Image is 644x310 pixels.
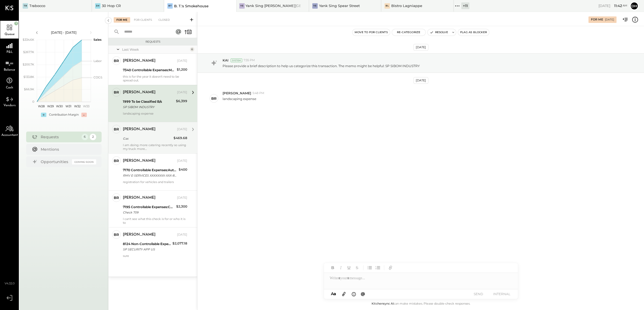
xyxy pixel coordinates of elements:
text: Sales [94,38,102,42]
div: 30 Hop CR [102,3,121,8]
div: BL [385,3,390,9]
div: br [114,232,119,237]
div: $2,300 [176,204,187,209]
text: $200.7K [23,63,34,66]
div: + 11 [461,2,469,9]
div: 8124 Non-Controllable Expenses:Occupancy:Utilities:Security System [123,241,171,247]
div: $469.68 [174,135,187,141]
div: Opportunities [41,159,69,164]
div: RMV E-SERVICES XXXXXXXX-XXX-8000 MA XXXX2005 [123,173,177,178]
div: [DATE] [177,196,187,200]
a: Balance [0,56,19,74]
div: Bistro Lagniappe [391,3,422,8]
button: Aa [329,291,338,297]
div: [DATE] [598,3,627,8]
button: Italic [337,264,344,271]
span: [PERSON_NAME] [223,91,251,95]
button: Flag as Blocker [458,29,489,36]
button: Dh [630,2,639,10]
text: W29 [47,104,54,108]
div: this is for the year it doesn't need to be spread out. [123,75,187,82]
text: $267.7K [23,50,34,54]
div: 7170 Controllable Expenses:Automobile Expense:Registration Fees [123,167,177,173]
div: br [114,58,119,63]
div: $2,077.18 [172,241,187,246]
div: YS [239,3,245,9]
div: Tr [23,3,28,9]
text: W31 [65,104,71,108]
span: KAI [223,58,228,63]
a: Queue [0,21,19,39]
div: 3H [95,3,101,9]
div: Trabocco [29,3,45,8]
div: [DATE] - [DATE] [41,30,87,35]
div: [DATE] [177,159,187,163]
button: Bold [329,264,336,271]
div: For Me [591,18,603,22]
div: I am doing more catering recently so using my truck more [123,143,187,151]
div: 6 [190,47,194,51]
div: Check 709 [123,210,175,215]
button: Underline [345,264,352,271]
text: COGS [94,75,102,79]
text: $334.6K [23,38,34,42]
div: Gas [123,136,172,141]
div: [PERSON_NAME] [123,127,155,132]
span: 7:35 PM [244,58,255,63]
div: Requests [111,40,195,44]
button: INTERNAL [491,290,513,298]
p: landscaping expense [223,97,256,106]
div: [DATE] [177,127,187,132]
div: [DATE] [177,90,187,95]
div: 7195 Controllable Expenses:Consulting & Coaching Services Expense [123,204,175,210]
div: I can't see what this check is for or who it is to [123,217,187,225]
div: $400 [179,167,187,172]
div: SP SECURITY APP US [123,247,171,252]
a: Cash [0,74,19,92]
div: registration for vehicles and trailers [123,180,187,188]
div: For Clients [131,17,155,23]
button: SEND [468,290,489,298]
span: Accountant [1,133,18,137]
div: [PERSON_NAME] [123,58,155,64]
div: - [81,113,87,117]
text: Labor [94,59,102,63]
div: landscaping expense [123,112,187,119]
div: Mentions [41,147,94,152]
text: 0 [32,100,34,104]
text: W32 [74,104,81,108]
button: Unordered List [366,264,373,271]
button: Strikethrough [354,264,361,271]
div: br [114,90,119,95]
div: [DATE] [177,59,187,63]
div: For Me [114,17,130,23]
div: [PERSON_NAME] [123,232,155,237]
div: br [114,127,119,132]
div: SP SIBOM INDUSTRY [123,104,174,110]
a: Accountant [0,122,19,139]
text: W33 [83,104,89,108]
div: Yank Sing Spear Street [319,3,360,8]
div: [PERSON_NAME] [123,195,155,201]
button: Re-Categorize [392,29,425,36]
div: 7340 Controllable Expenses:Marketing/Advertising Parent [123,67,175,73]
div: sure [123,254,187,258]
span: Queue [5,33,15,36]
div: [PERSON_NAME] [123,90,155,95]
div: br [211,96,217,101]
button: @ [359,291,367,297]
div: + [41,113,46,117]
div: BT [167,3,173,9]
div: YS [312,3,318,9]
button: Ordered List [374,264,381,271]
span: Cash [6,86,13,89]
div: Contribution Margin [49,113,79,117]
div: [DATE] [605,18,614,22]
div: $1,200 [177,67,187,72]
div: [PERSON_NAME] [123,158,155,164]
span: 5:48 PM [252,91,264,95]
div: B. T.'s Smokehouse [174,4,209,9]
div: Yank Sing [PERSON_NAME][GEOGRAPHIC_DATA] [245,3,301,8]
button: Resolve [428,29,450,36]
text: W28 [38,104,45,108]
